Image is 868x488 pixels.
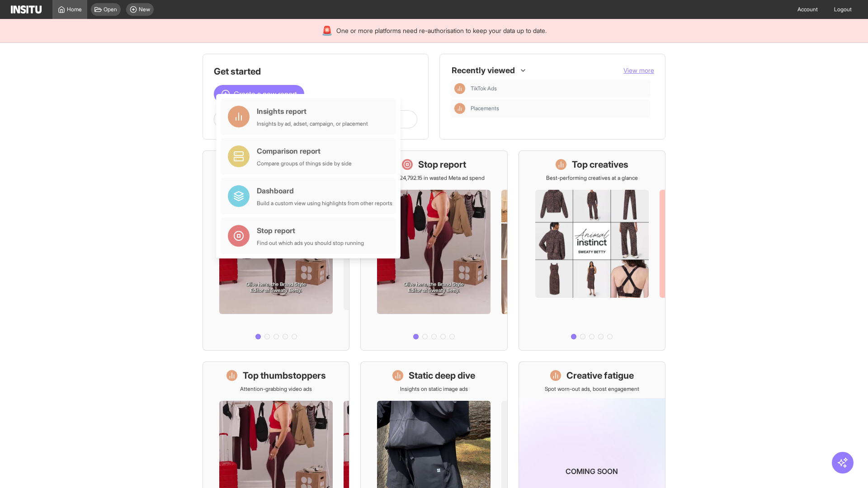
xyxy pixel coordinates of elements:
span: Open [104,6,117,13]
a: Top creativesBest-performing creatives at a glance [519,150,665,351]
span: Placements [471,105,499,112]
span: Placements [471,105,647,112]
div: Comparison report [257,145,352,156]
span: View more [623,66,654,74]
div: Insights report [257,106,368,117]
div: Stop report [257,225,364,236]
h1: Stop report [418,158,466,171]
div: 🚨 [321,24,333,37]
span: Create a new report [234,89,297,99]
img: Logo [11,5,42,14]
div: Dashboard [257,185,392,196]
button: Create a new report [214,85,304,103]
h1: Top creatives [572,158,628,171]
p: Insights on static image ads [400,385,468,393]
span: TikTok Ads [471,85,647,92]
h1: Top thumbstoppers [243,369,326,382]
span: TikTok Ads [471,85,497,92]
div: Insights [454,83,465,94]
h1: Get started [214,65,417,78]
p: Save £24,792.15 in wasted Meta ad spend [383,174,485,182]
a: What's live nowSee all active ads instantly [203,150,349,351]
div: Build a custom view using highlights from other reports [257,200,392,207]
div: Find out which ads you should stop running [257,239,364,247]
button: View more [623,66,654,75]
div: Compare groups of things side by side [257,160,352,167]
span: New [139,6,150,13]
a: Stop reportSave £24,792.15 in wasted Meta ad spend [360,150,507,351]
span: One or more platforms need re-authorisation to keep your data up to date. [336,26,547,35]
div: Insights [454,103,465,114]
p: Attention-grabbing video ads [240,385,312,393]
span: Home [67,6,82,13]
h1: Static deep dive [409,369,475,382]
p: Best-performing creatives at a glance [546,174,638,182]
div: Insights by ad, adset, campaign, or placement [257,120,368,127]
